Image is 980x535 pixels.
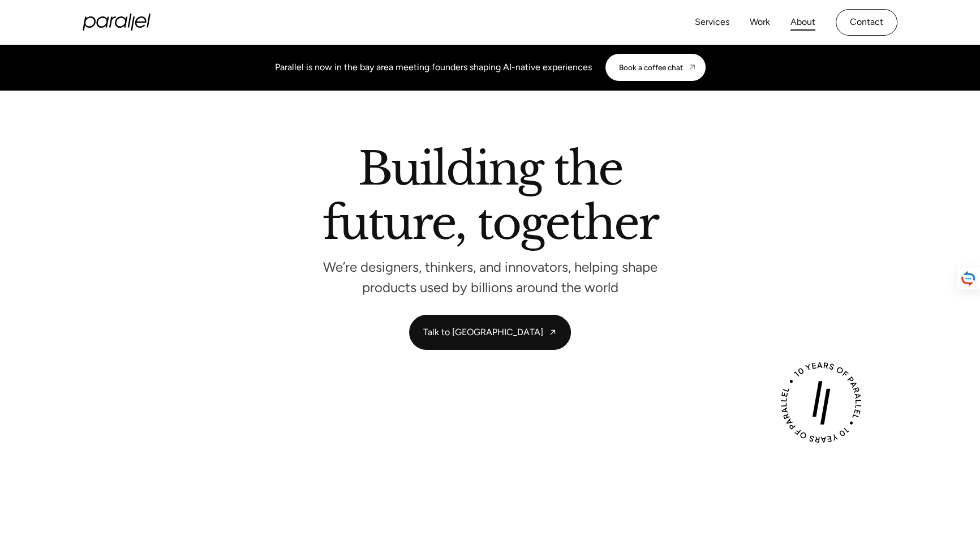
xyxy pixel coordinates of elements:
div: Parallel is now in the bay area meeting founders shaping AI-native experiences [275,61,592,74]
h2: Building the future, together [323,147,658,250]
img: CTA arrow image [687,63,697,72]
p: We’re designers, thinkers, and innovators, helping shape products used by billions around the world [320,262,660,292]
div: Book a coffee chat [619,63,683,72]
a: Book a coffee chat [605,54,706,81]
a: Contact [836,9,897,36]
a: Work [750,14,770,31]
a: Services [695,14,729,31]
a: home [83,14,151,31]
a: About [790,14,815,31]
